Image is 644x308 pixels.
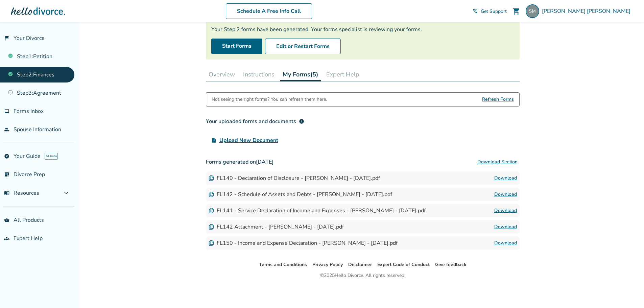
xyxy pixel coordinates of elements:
[209,191,392,198] div: FL142 - Schedule of Assets and Debts - [PERSON_NAME] - [DATE].pdf
[324,68,362,81] button: Expert Help
[259,261,307,268] a: Terms and Conditions
[211,138,217,143] span: upload_file
[4,172,9,177] span: list_alt_check
[265,39,341,54] button: Edit or Restart Forms
[209,208,214,213] img: Document
[211,39,262,54] a: Start Forms
[473,8,507,15] a: phone_in_talkGet Support
[610,276,644,308] iframe: Chat Widget
[4,35,9,41] span: flag_2
[212,93,327,106] div: Not seeing the right forms? You can refresh them here.
[14,108,44,115] span: Forms Inbox
[209,207,426,214] div: FL141 - Service Declaration of Income and Expenses - [PERSON_NAME] - [DATE].pdf
[209,175,214,181] img: Document
[473,8,478,14] span: phone_in_talk
[45,153,58,160] span: AI beta
[219,136,278,144] span: Upload New Document
[512,7,520,15] span: shopping_cart
[280,68,321,81] button: My Forms(5)
[526,4,539,18] img: stacy_morales@hotmail.com
[4,153,9,159] span: explore
[209,192,214,197] img: Document
[435,261,467,269] li: Give feedback
[206,117,304,125] div: Your uploaded forms and documents
[209,239,398,247] div: FL150 - Income and Expense Declaration - [PERSON_NAME] - [DATE].pdf
[312,261,343,268] a: Privacy Policy
[482,93,514,106] span: Refresh Forms
[209,224,214,230] img: Document
[62,189,70,197] span: expand_more
[4,127,9,132] span: people
[494,223,517,231] a: Download
[4,236,9,241] span: groups
[4,217,9,223] span: shopping_basket
[4,189,39,197] span: Resources
[348,261,372,269] li: Disclaimer
[320,271,405,280] div: © 2025 Hello Divorce. All rights reserved.
[4,109,9,114] span: inbox
[226,3,312,19] a: Schedule A Free Info Call
[494,190,517,198] a: Download
[209,174,380,182] div: FL140 - Declaration of Disclosure - [PERSON_NAME] - [DATE].pdf
[494,239,517,247] a: Download
[494,207,517,215] a: Download
[209,240,214,246] img: Document
[240,68,277,81] button: Instructions
[494,174,517,182] a: Download
[377,261,430,268] a: Expert Code of Conduct
[209,223,344,231] div: FL142 Attachment - [PERSON_NAME] - [DATE].pdf
[299,119,304,124] span: info
[211,26,514,33] div: Your Step 2 forms have been generated. Your forms specialist is reviewing your forms.
[206,155,520,169] h3: Forms generated on [DATE]
[542,7,633,15] span: [PERSON_NAME] [PERSON_NAME]
[206,68,238,81] button: Overview
[481,8,507,15] span: Get Support
[475,155,520,169] button: Download Section
[4,190,9,196] span: menu_book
